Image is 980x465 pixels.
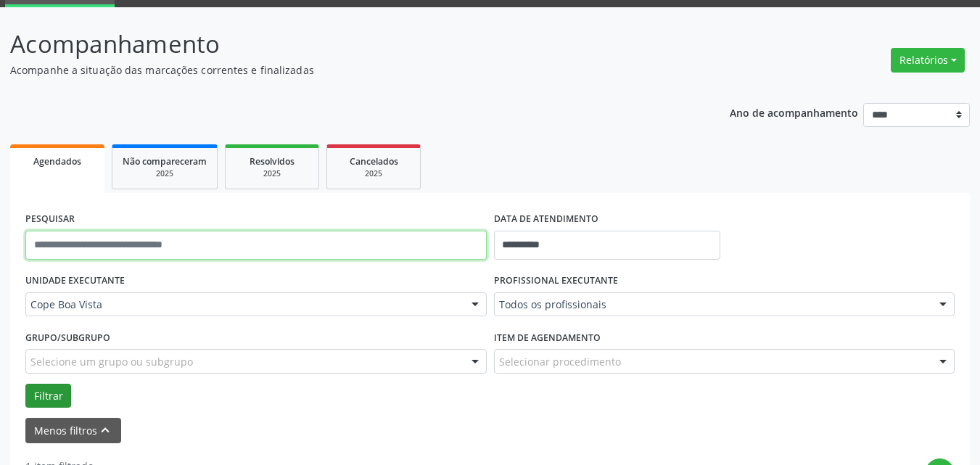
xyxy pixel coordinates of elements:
[494,326,601,349] label: Item de agendamento
[891,48,965,73] button: Relatórios
[123,155,207,168] span: Não compareceram
[10,62,682,78] p: Acompanhe a situação das marcações correntes e finalizadas
[494,270,618,292] label: PROFISSIONAL EXECUTANTE
[730,103,858,121] p: Ano de acompanhamento
[97,422,113,438] i: keyboard_arrow_up
[350,155,398,168] span: Cancelados
[25,270,125,292] label: UNIDADE EXECUTANTE
[494,208,598,231] label: DATA DE ATENDIMENTO
[250,155,295,168] span: Resolvidos
[25,208,75,231] label: PESQUISAR
[236,168,308,179] div: 2025
[30,354,193,369] span: Selecione um grupo ou subgrupo
[25,326,110,349] label: Grupo/Subgrupo
[30,297,457,312] span: Cope Boa Vista
[10,26,682,62] p: Acompanhamento
[25,384,71,408] button: Filtrar
[499,354,621,369] span: Selecionar procedimento
[33,155,81,168] span: Agendados
[337,168,410,179] div: 2025
[123,168,207,179] div: 2025
[499,297,926,312] span: Todos os profissionais
[25,418,121,443] button: Menos filtroskeyboard_arrow_up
